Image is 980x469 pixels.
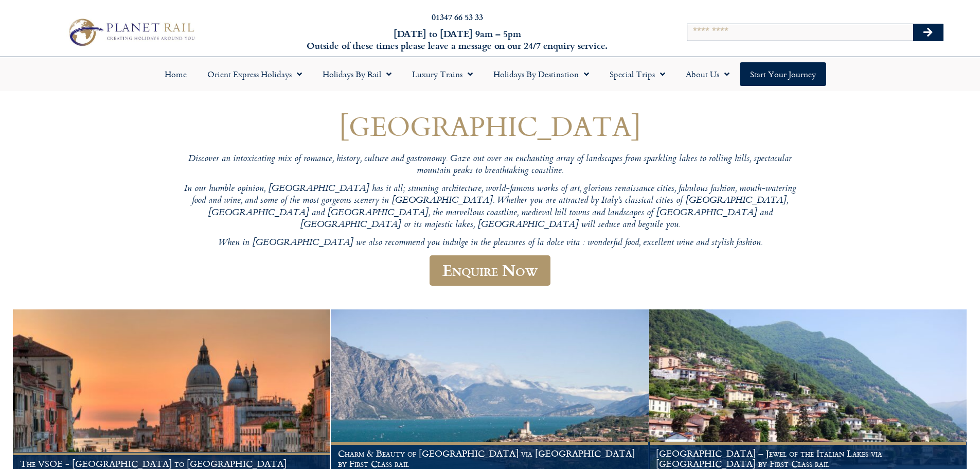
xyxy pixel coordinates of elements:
[182,153,799,178] p: Discover an intoxicating mix of romance, history, culture and gastronomy. Gaze out over an enchan...
[312,62,402,86] a: Holidays by Rail
[913,24,943,41] button: Search
[740,62,826,86] a: Start your Journey
[483,62,599,86] a: Holidays by Destination
[656,448,959,468] h1: [GEOGRAPHIC_DATA] – Jewel of the Italian Lakes via [GEOGRAPHIC_DATA] by First Class rail
[599,62,675,86] a: Special Trips
[20,459,324,469] h1: The VSOE - [GEOGRAPHIC_DATA] to [GEOGRAPHIC_DATA]
[432,11,483,23] a: 01347 66 53 33
[402,62,483,86] a: Luxury Trains
[338,448,642,468] h1: Charm & Beauty of [GEOGRAPHIC_DATA] via [GEOGRAPHIC_DATA] by First Class rail
[5,62,975,86] nav: Menu
[154,62,197,86] a: Home
[182,183,799,231] p: In our humble opinion, [GEOGRAPHIC_DATA] has it all; stunning architecture, world-famous works of...
[430,255,550,286] a: Enquire Now
[675,62,740,86] a: About Us
[63,15,198,48] img: Planet Rail Train Holidays Logo
[197,62,312,86] a: Orient Express Holidays
[182,111,799,141] h1: [GEOGRAPHIC_DATA]
[264,28,651,52] h6: [DATE] to [DATE] 9am – 5pm Outside of these times please leave a message on our 24/7 enquiry serv...
[182,237,799,249] p: When in [GEOGRAPHIC_DATA] we also recommend you indulge in the pleasures of la dolce vita : wonde...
